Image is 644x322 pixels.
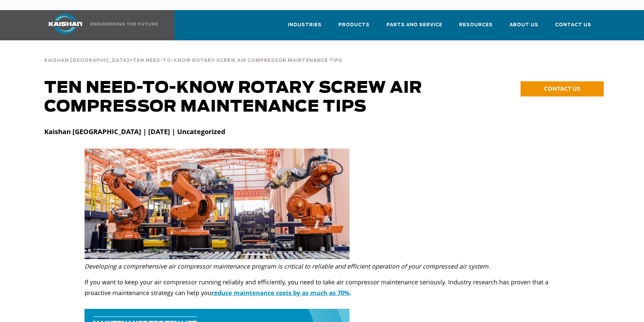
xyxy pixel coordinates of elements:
a: reduce maintenance costs by as much as 70% [211,289,350,297]
span: CONTACT US [544,85,580,92]
a: Contact Us [555,16,591,39]
em: Developing a comprehensive air compressor maintenance program is critical to reliable and efficie... [85,262,490,270]
a: Products [338,16,370,39]
a: Kaishan [GEOGRAPHIC_DATA] [44,57,129,63]
span: Ten Need-to-Know Rotary Screw Air Compressor Maintenance Tips [133,58,342,63]
strong: Kaishan [GEOGRAPHIC_DATA] | [DATE] | Uncategorized [44,127,225,136]
span: Industries [288,21,322,29]
span: About Us [509,21,538,29]
h1: Ten Need-to-Know Rotary Screw Air Compressor Maintenance Tips [44,79,459,116]
a: Parts and Service [386,16,442,39]
img: kaishan logo [40,14,91,34]
a: Ten Need-to-Know Rotary Screw Air Compressor Maintenance Tips [133,57,342,63]
span: Resources [459,21,493,29]
span: Kaishan [GEOGRAPHIC_DATA] [44,58,129,63]
a: CONTACT US [521,81,604,96]
a: Kaishan USA [40,10,159,40]
a: Industries [288,16,322,39]
span: Parts and Service [386,21,442,29]
div: > [44,50,342,66]
span: Products [338,21,370,29]
img: Ten Need-to-Know Rotary Screw Air Compressor Maintenance Tips [85,149,350,259]
p: If you want to keep your air compressor running reliably and efficiently, you need to take air co... [85,277,559,309]
span: Contact Us [555,21,591,29]
img: Engineering the future [91,23,158,26]
a: Resources [459,16,493,39]
a: About Us [509,16,538,39]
